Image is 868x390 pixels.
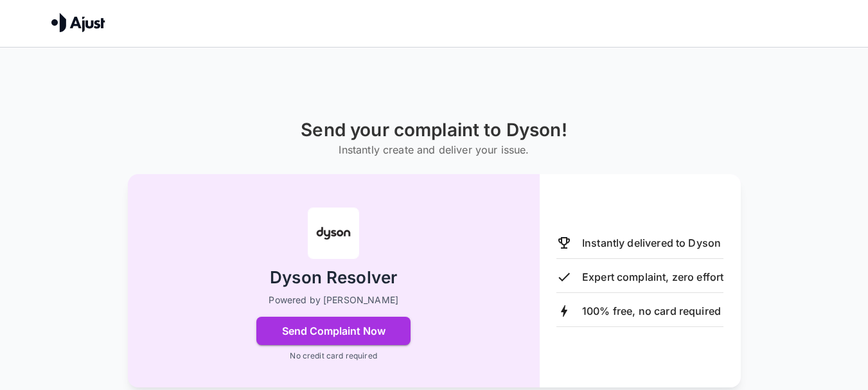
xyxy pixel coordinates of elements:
[582,303,721,319] p: 100% free, no card required
[308,208,359,259] img: Dyson
[269,294,398,306] p: Powered by [PERSON_NAME]
[301,141,567,159] h6: Instantly create and deliver your issue.
[51,13,105,32] img: Ajust
[582,269,723,285] p: Expert complaint, zero effort
[301,120,567,141] h1: Send your complaint to Dyson!
[270,267,397,289] h2: Dyson Resolver
[256,317,411,345] button: Send Complaint Now
[582,235,721,251] p: Instantly delivered to Dyson
[290,350,376,362] p: No credit card required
